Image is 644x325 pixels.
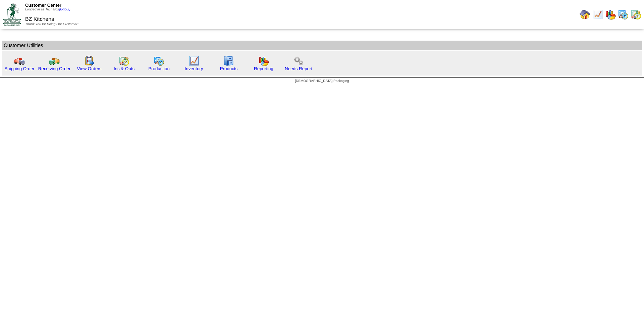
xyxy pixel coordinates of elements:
img: workflow.png [293,55,304,66]
a: Products [220,66,238,71]
img: line_graph.gif [592,9,603,20]
a: Inventory [185,66,203,71]
a: (logout) [59,8,70,11]
img: graph.gif [605,9,616,20]
td: Customer Utilities [2,41,642,50]
a: Receiving Order [38,66,70,71]
img: home.gif [580,9,590,20]
span: Logged in as Trichards [25,8,70,11]
a: Reporting [254,66,273,71]
img: truck.gif [14,55,25,66]
span: BZ Kitchens [25,16,54,22]
a: Shipping Order [4,66,35,71]
img: calendarinout.gif [631,9,641,20]
span: Customer Center [25,3,61,8]
img: calendarinout.gif [119,55,129,66]
img: workorder.gif [84,55,95,66]
a: Production [148,66,170,71]
a: Needs Report [285,66,312,71]
img: truck2.gif [49,55,60,66]
img: ZoRoCo_Logo(Green%26Foil)%20jpg.webp [3,3,21,26]
span: Thank You for Being Our Customer! [25,22,78,26]
a: Ins & Outs [114,66,135,71]
img: cabinet.gif [223,55,234,66]
img: calendarprod.gif [618,9,629,20]
img: calendarprod.gif [154,55,164,66]
img: graph.gif [258,55,269,66]
span: [DEMOGRAPHIC_DATA] Packaging [295,79,349,83]
img: line_graph.gif [189,55,199,66]
a: View Orders [77,66,101,71]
